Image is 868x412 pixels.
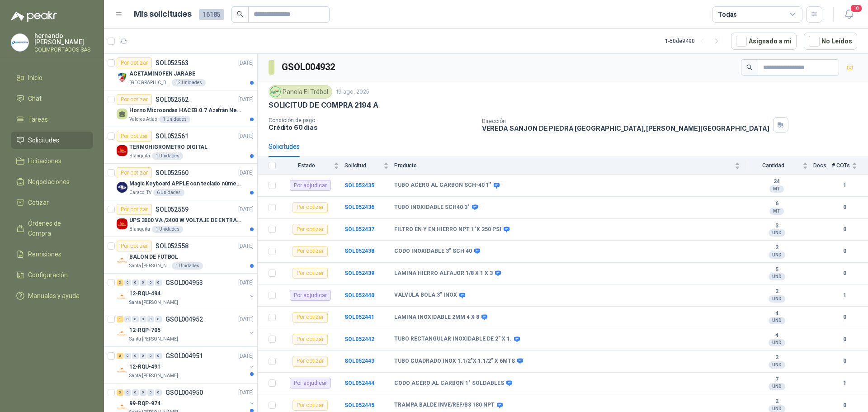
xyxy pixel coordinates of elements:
[238,59,254,67] p: [DATE]
[117,204,152,215] div: Por cotizar
[290,290,331,301] div: Por adjudicar
[832,401,857,410] b: 0
[28,94,42,104] span: Chat
[129,180,242,188] p: Magic Keyboard APPLE con teclado númerico en Español Plateado
[11,69,93,86] a: Inicio
[394,248,472,255] b: CODO INOXIDABLE 3" SCH 40
[11,132,93,149] a: Solicitudes
[11,173,93,190] a: Negociaciones
[156,133,189,139] p: SOL052561
[156,243,189,249] p: SOL052558
[269,117,475,123] p: Condición de pago
[152,152,183,160] div: 1 Unidades
[745,178,808,185] b: 24
[117,255,127,266] img: Company Logo
[832,225,857,234] b: 0
[394,162,733,169] span: Producto
[745,162,801,169] span: Cantidad
[129,152,150,160] p: Blanquita
[129,253,178,261] p: BALÓN DE FUTBOL
[11,266,93,284] a: Configuración
[832,269,857,278] b: 0
[344,402,374,408] a: SOL052445
[11,90,93,107] a: Chat
[832,291,857,300] b: 1
[124,353,131,359] div: 0
[344,248,374,254] a: SOL052438
[769,229,785,237] div: UND
[769,317,785,324] div: UND
[394,336,512,343] b: TUBO RECTANGULAR INOXIDABLE DE 2” X 1.
[292,400,328,411] div: Por cotizar
[769,185,784,193] div: MT
[769,273,785,280] div: UND
[28,135,59,145] span: Solicitudes
[769,208,784,215] div: MT
[745,200,808,208] b: 6
[104,90,257,127] a: Por cotizarSOL052562[DATE] Horno Microondas HACEB 0.7 Azafrán NegroValores Atlas1 Unidades
[292,246,328,257] div: Por cotizar
[117,182,127,193] img: Company Logo
[11,34,28,51] img: Company Logo
[129,326,160,335] p: 12-RQP-705
[153,189,184,196] div: 6 Unidades
[104,127,257,164] a: Por cotizarSOL052561[DATE] Company LogoTERMOHIGROMETRO DIGITALBlanquita1 Unidades
[129,79,170,86] p: [GEOGRAPHIC_DATA]
[117,314,255,343] a: 1 0 0 0 0 0 GSOL004952[DATE] Company Logo12-RQP-705Santa [PERSON_NAME]
[394,270,493,277] b: LAMINA HIERRO ALFAJOR 1/8 X 1 X 3
[117,72,127,83] img: Company Logo
[394,314,479,321] b: LAMINA INOXIDABLE 2MM 4 X 8
[156,60,189,66] p: SOL052563
[117,292,127,303] img: Company Logo
[292,356,328,367] div: Por cotizar
[482,124,769,132] p: VEREDA SANJON DE PIEDRA [GEOGRAPHIC_DATA] , [PERSON_NAME][GEOGRAPHIC_DATA]
[745,376,808,384] b: 7
[129,70,195,78] p: ACETAMINOFEN JARABE
[104,164,257,200] a: Por cotizarSOL052560[DATE] Company LogoMagic Keyboard APPLE con teclado númerico en Español Plate...
[832,162,850,169] span: # COTs
[172,79,206,86] div: 12 Unidades
[134,8,192,21] h1: Mis solicitudes
[28,177,70,187] span: Negociaciones
[132,353,139,359] div: 0
[344,314,374,320] b: SOL052441
[117,241,152,251] div: Por cotizar
[745,223,808,230] b: 3
[129,106,242,115] p: Horno Microondas HACEB 0.7 Azafrán Negro
[832,313,857,322] b: 0
[344,270,374,276] a: SOL052439
[117,277,255,306] a: 3 0 0 0 0 0 GSOL004953[DATE] Company Logo12-RQU-494Santa [PERSON_NAME]
[290,180,331,191] div: Por adjudicar
[117,279,123,286] div: 3
[129,226,150,233] p: Blanquita
[745,157,813,175] th: Cantidad
[129,299,178,306] p: Santa [PERSON_NAME]
[129,116,157,123] p: Valores Atlas
[129,262,170,270] p: Santa [PERSON_NAME]
[238,242,254,251] p: [DATE]
[394,292,457,299] b: VALVULA BOLA 3" INOX
[745,398,808,405] b: 2
[394,380,504,387] b: CODO ACERO AL CARBON 1" SOLDABLES
[238,95,254,104] p: [DATE]
[129,289,160,298] p: 12-RQU-494
[147,279,154,286] div: 0
[147,316,154,322] div: 0
[769,383,785,390] div: UND
[129,372,178,379] p: Santa [PERSON_NAME]
[34,33,93,45] p: hernando [PERSON_NAME]
[394,157,745,175] th: Producto
[155,353,162,359] div: 0
[394,204,470,211] b: TUBO INOXIDABLE SCH40 3"
[269,123,475,131] p: Crédito 60 días
[394,182,491,189] b: TUBO ACERO AL CARBON SCH-40 1"
[292,334,328,345] div: Por cotizar
[841,6,857,23] button: 18
[237,11,243,17] span: search
[731,33,797,50] button: Asignado a mi
[124,316,131,322] div: 0
[344,204,374,210] a: SOL052436
[665,34,724,48] div: 1 - 50 de 9490
[344,182,374,189] b: SOL052435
